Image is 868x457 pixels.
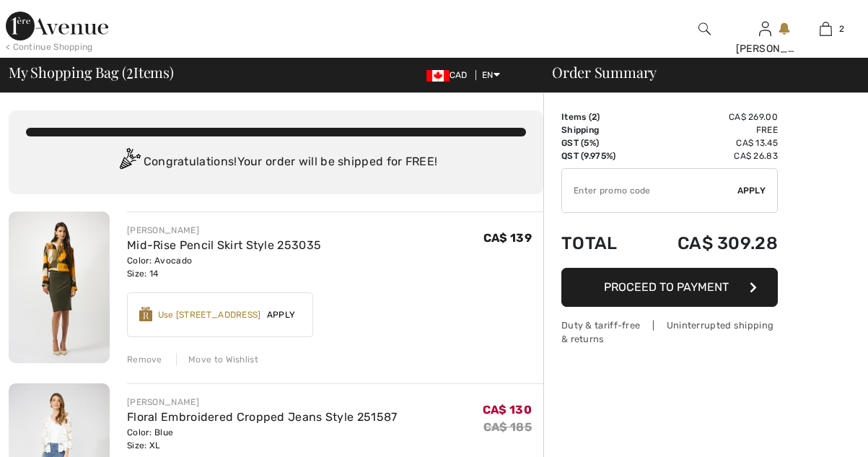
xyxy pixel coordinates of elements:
span: 2 [592,112,597,122]
td: Shipping [561,123,639,136]
div: [PERSON_NAME] [127,224,321,237]
input: Promo code [562,169,737,212]
div: Duty & tariff-free | Uninterrupted shipping & returns [561,318,778,346]
img: Mid-Rise Pencil Skirt Style 253035 [9,212,110,363]
img: 1ère Avenue [6,12,108,40]
span: 2 [126,61,133,80]
td: Free [639,123,778,136]
td: Total [561,219,639,268]
span: 2 [839,22,844,35]
s: CA$ 185 [483,420,532,434]
span: Proceed to Payment [604,280,729,294]
td: Items ( ) [561,110,639,123]
div: Color: Avocado Size: 14 [127,254,321,280]
td: CA$ 269.00 [639,110,778,123]
td: CA$ 26.83 [639,149,778,162]
div: < Continue Shopping [6,40,93,53]
div: Move to Wishlist [176,353,258,366]
div: Color: Blue Size: XL [127,426,398,452]
img: Reward-Logo.svg [139,307,152,321]
span: CA$ 139 [483,231,532,245]
span: Apply [261,308,302,321]
button: Proceed to Payment [561,268,778,307]
div: [PERSON_NAME] [736,41,795,56]
div: [PERSON_NAME] [127,396,398,409]
img: search the website [698,20,711,38]
img: Canadian Dollar [426,70,450,82]
a: Mid-Rise Pencil Skirt Style 253035 [127,238,321,252]
div: Use [STREET_ADDRESS] [158,308,261,321]
img: Congratulation2.svg [115,148,144,177]
td: CA$ 13.45 [639,136,778,149]
span: CA$ 130 [483,403,532,417]
a: Sign In [759,22,771,35]
div: Congratulations! Your order will be shipped for FREE! [26,148,526,177]
span: EN [482,70,500,80]
td: QST (9.975%) [561,149,639,162]
a: Floral Embroidered Cropped Jeans Style 251587 [127,410,398,424]
td: GST (5%) [561,136,639,149]
a: 2 [797,20,856,38]
td: CA$ 309.28 [639,219,778,268]
span: Apply [737,184,766,197]
img: My Info [759,20,771,38]
img: My Bag [820,20,832,38]
span: CAD [426,70,473,80]
div: Order Summary [535,65,859,79]
span: My Shopping Bag ( Items) [9,65,174,79]
div: Remove [127,353,162,366]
